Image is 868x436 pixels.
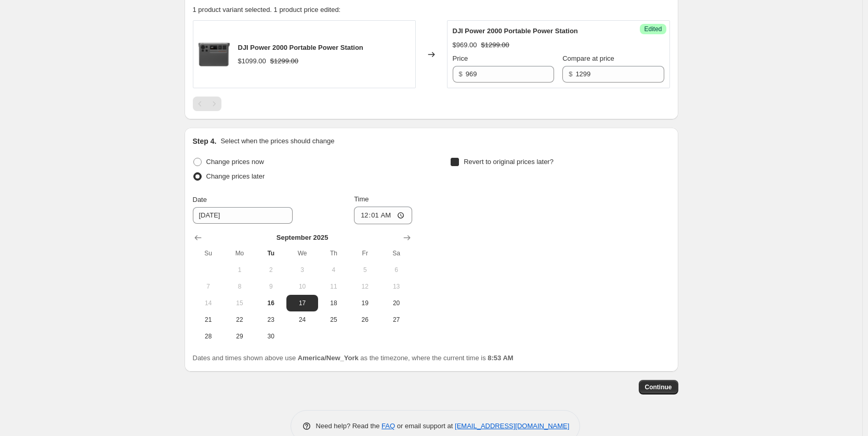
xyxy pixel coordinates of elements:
button: Tuesday September 2 2025 [255,262,286,278]
span: Edited [644,25,662,33]
th: Friday [349,245,380,262]
button: Thursday September 11 2025 [318,278,349,295]
span: 25 [322,316,345,324]
span: DJI Power 2000 Portable Power Station [238,44,363,51]
button: Tuesday September 30 2025 [255,328,286,345]
span: 30 [259,332,282,340]
b: 8:53 AM [488,354,513,362]
p: Select when the prices should change [220,136,334,146]
span: 9 [259,282,282,291]
button: Thursday September 25 2025 [318,311,349,328]
strike: $1299.00 [270,56,298,66]
span: Date [193,196,207,203]
span: 2 [259,266,282,274]
button: Saturday September 6 2025 [380,262,412,278]
button: Saturday September 20 2025 [380,295,412,311]
span: 5 [353,266,376,274]
button: Monday September 29 2025 [224,328,255,345]
span: Time [354,195,369,203]
span: Change prices now [206,158,264,166]
span: 1 product variant selected. 1 product price edited: [193,6,341,13]
span: 20 [385,299,407,307]
span: Tu [259,249,282,257]
span: Continue [645,383,672,391]
span: We [291,249,313,257]
span: 26 [353,316,376,324]
span: 4 [322,266,345,274]
span: $ [569,70,572,78]
b: America/New_York [298,354,359,362]
span: 10 [291,282,313,291]
button: Continue [639,380,678,394]
button: Friday September 12 2025 [349,278,380,295]
button: Monday September 22 2025 [224,311,255,328]
span: 14 [197,299,220,307]
button: Friday September 26 2025 [349,311,380,328]
span: 12 [353,282,376,291]
h2: Step 4. [193,136,217,146]
button: Sunday September 21 2025 [193,311,224,328]
span: 24 [291,316,313,324]
span: 18 [322,299,345,307]
button: Wednesday September 24 2025 [286,311,318,328]
input: 9/16/2025 [193,207,293,224]
span: 17 [291,299,313,307]
button: Tuesday September 23 2025 [255,311,286,328]
button: Saturday September 27 2025 [380,311,412,328]
span: 11 [322,282,345,291]
button: Show next month, October 2025 [400,230,414,245]
span: 23 [259,316,282,324]
button: Thursday September 4 2025 [318,262,349,278]
span: 16 [259,299,282,307]
button: Wednesday September 10 2025 [286,278,318,295]
button: Friday September 5 2025 [349,262,380,278]
span: Mo [228,249,251,257]
a: FAQ [382,422,395,430]
span: $ [459,70,463,78]
span: Dates and times shown above use as the timezone, where the current time is [193,354,514,362]
span: 29 [228,332,251,340]
th: Wednesday [286,245,318,262]
span: 22 [228,316,251,324]
button: Sunday September 14 2025 [193,295,224,311]
span: 13 [385,282,407,291]
span: Th [322,249,345,257]
span: Sa [385,249,407,257]
button: Thursday September 18 2025 [318,295,349,311]
button: Monday September 1 2025 [224,262,255,278]
button: Show previous month, August 2025 [191,230,205,245]
span: 19 [353,299,376,307]
span: 28 [197,332,220,340]
span: Revert to original prices later? [464,158,554,166]
input: 12:00 [354,207,412,224]
button: Wednesday September 17 2025 [286,295,318,311]
span: or email support at [395,422,455,430]
span: Compare at price [562,55,614,62]
button: Monday September 8 2025 [224,278,255,295]
th: Sunday [193,245,224,262]
div: $969.00 [453,40,477,50]
span: 6 [385,266,407,274]
span: 8 [228,282,251,291]
span: 27 [385,316,407,324]
nav: Pagination [193,97,221,111]
span: Need help? Read the [316,422,382,430]
th: Monday [224,245,255,262]
span: DJI Power 2000 Portable Power Station [453,27,578,35]
span: 15 [228,299,251,307]
button: Monday September 15 2025 [224,295,255,311]
th: Tuesday [255,245,286,262]
button: Friday September 19 2025 [349,295,380,311]
button: Sunday September 28 2025 [193,328,224,345]
button: Wednesday September 3 2025 [286,262,318,278]
th: Saturday [380,245,412,262]
span: Su [197,249,220,257]
strike: $1299.00 [481,40,509,50]
span: Fr [353,249,376,257]
span: 1 [228,266,251,274]
button: Tuesday September 9 2025 [255,278,286,295]
button: Sunday September 7 2025 [193,278,224,295]
button: Saturday September 13 2025 [380,278,412,295]
a: [EMAIL_ADDRESS][DOMAIN_NAME] [455,422,569,430]
img: DJI-Power-2000_80x.png [199,39,230,70]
